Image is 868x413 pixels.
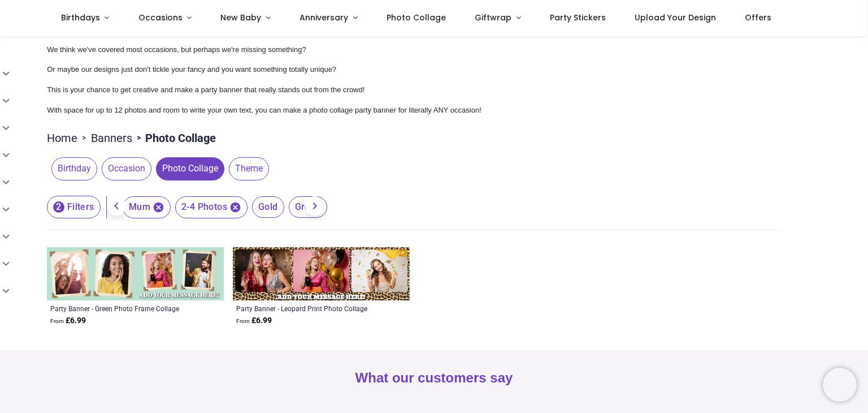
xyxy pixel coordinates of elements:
strong: £ 6.99 [50,315,86,326]
button: Theme [224,157,269,180]
span: New Baby [220,12,261,23]
a: Banners [91,130,132,146]
span: Mum [123,196,171,218]
button: Occasion [97,157,151,180]
span: 2 [53,201,64,213]
span: Occasion [102,157,151,180]
span: Green [289,196,327,218]
span: Birthdays [61,12,100,23]
span: From [236,318,250,324]
span: With space for up to 12 photos and room to write your own text, you can make a photo collage part... [47,106,481,114]
a: Party Banner - Leopard Print Photo Collage [236,304,372,313]
span: > [132,132,145,144]
span: From [50,318,64,324]
span: Or maybe our designs just don't tickle your fancy and you want something totally unique? [47,65,336,74]
button: 2Filters [47,196,101,218]
span: This is your chance to get creative and make a party banner that really stands out from the crowd! [47,85,364,94]
span: Offers [745,12,771,23]
span: Occasions [138,12,183,23]
button: Photo Collage [151,157,224,180]
img: Personalised Party Banner - Leopard Print Photo Collage - 3 Photo Upload [233,247,410,300]
span: We think we've covered most occasions, but perhaps we're missing something? [47,45,306,54]
strong: £ 6.99 [236,315,272,326]
span: 2-4 Photos [175,196,248,218]
span: Photo Collage [156,157,224,180]
a: Home [47,130,77,146]
span: Party Stickers [550,12,606,23]
span: Birthday [51,157,97,180]
iframe: Brevo live chat [823,368,857,402]
a: Party Banner - Green Photo Frame Collage [50,304,186,313]
span: > [77,132,91,144]
span: Giftwrap [475,12,511,23]
span: Anniversary [300,12,348,23]
button: Birthday [47,157,97,180]
span: Theme [229,157,269,180]
img: Personalised Party Banner - Green Photo Frame Collage - 4 Photo Upload [47,247,224,300]
h2: What our customers say [47,368,821,388]
span: Photo Collage [387,12,446,23]
span: Upload Your Design [635,12,716,23]
span: Gold [252,196,284,218]
li: Photo Collage [132,130,216,146]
